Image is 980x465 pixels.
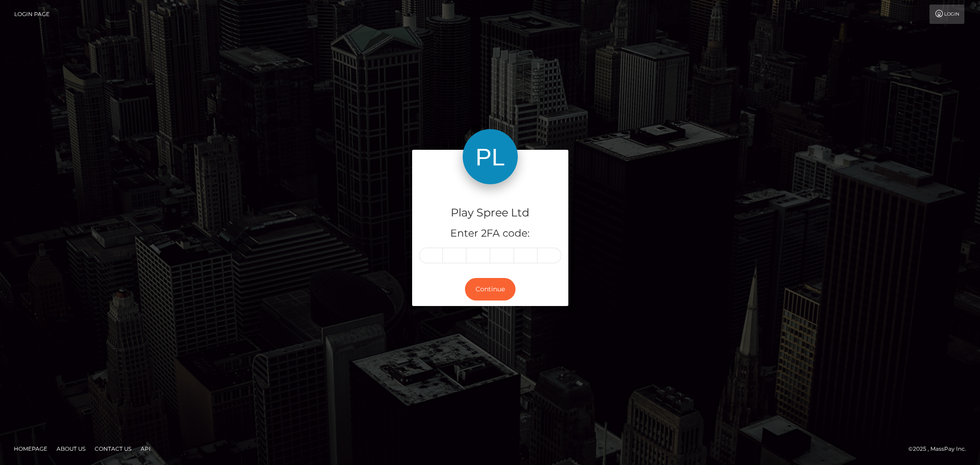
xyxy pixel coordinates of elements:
[14,5,50,24] a: Login Page
[929,5,964,24] a: Login
[419,227,561,241] h5: Enter 2FA code:
[53,442,89,456] a: About Us
[137,442,154,456] a: API
[908,444,973,454] div: © 2025 , MassPay Inc.
[10,442,51,456] a: Homepage
[463,129,518,184] img: Play Spree Ltd
[419,205,561,221] h4: Play Spree Ltd
[91,442,135,456] a: Contact Us
[465,278,515,301] button: Continue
